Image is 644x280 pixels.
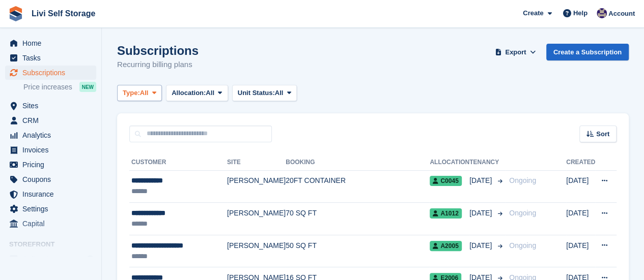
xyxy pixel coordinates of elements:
[469,175,494,186] span: [DATE]
[22,51,83,65] span: Tasks
[27,5,99,22] a: Livi Self Storage
[9,239,101,250] span: Storefront
[123,88,140,98] span: Type:
[469,240,494,251] span: [DATE]
[5,99,96,113] a: menu
[430,176,461,186] span: C0045
[22,216,83,231] span: Capital
[22,143,83,157] span: Invoices
[566,170,595,203] td: [DATE]
[275,88,284,98] span: All
[8,6,23,21] img: stora-icon-8386f47178a22dfd0bd8f6a31ec36ba5ce8667c1dd55bd0f319d3a0aa187defe.svg
[286,203,430,235] td: 70 SQ FT
[22,128,83,142] span: Analytics
[117,59,199,71] p: Recurring billing plans
[5,51,96,65] a: menu
[5,216,96,231] a: menu
[166,85,228,102] button: Allocation: All
[430,208,461,219] span: A1012
[227,154,286,171] th: Site
[172,88,206,98] span: Allocation:
[227,235,286,267] td: [PERSON_NAME]
[430,154,469,171] th: Allocation
[238,88,275,98] span: Unit Status:
[5,36,96,50] a: menu
[5,172,96,186] a: menu
[493,44,538,60] button: Export
[509,209,536,217] span: Ongoing
[79,82,96,92] div: NEW
[227,170,286,203] td: [PERSON_NAME]
[22,187,83,201] span: Insurance
[546,44,629,60] a: Create a Subscription
[129,154,227,171] th: Customer
[523,8,543,18] span: Create
[430,241,461,251] span: A2005
[597,8,607,18] img: Jim
[286,235,430,267] td: 50 SQ FT
[117,85,162,102] button: Type: All
[22,66,83,80] span: Subscriptions
[5,158,96,172] a: menu
[5,128,96,142] a: menu
[608,9,635,19] span: Account
[22,99,83,113] span: Sites
[596,129,609,139] span: Sort
[84,253,96,265] a: Preview store
[509,176,536,184] span: Ongoing
[22,36,83,50] span: Home
[22,172,83,186] span: Coupons
[140,88,149,98] span: All
[5,143,96,157] a: menu
[469,208,494,219] span: [DATE]
[206,88,214,98] span: All
[5,187,96,201] a: menu
[286,170,430,203] td: 20FT CONTAINER
[566,235,595,267] td: [DATE]
[23,82,72,92] span: Price increases
[22,202,83,216] span: Settings
[286,154,430,171] th: Booking
[5,66,96,80] a: menu
[227,203,286,235] td: [PERSON_NAME]
[566,154,595,171] th: Created
[573,8,587,18] span: Help
[22,158,83,172] span: Pricing
[5,113,96,128] a: menu
[117,44,199,57] h1: Subscriptions
[22,113,83,128] span: CRM
[469,154,505,171] th: Tenancy
[509,241,536,250] span: Ongoing
[566,203,595,235] td: [DATE]
[5,252,96,266] a: menu
[232,85,297,102] button: Unit Status: All
[23,81,96,92] a: Price increases NEW
[505,47,526,57] span: Export
[22,252,83,266] span: Online Store
[5,202,96,216] a: menu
